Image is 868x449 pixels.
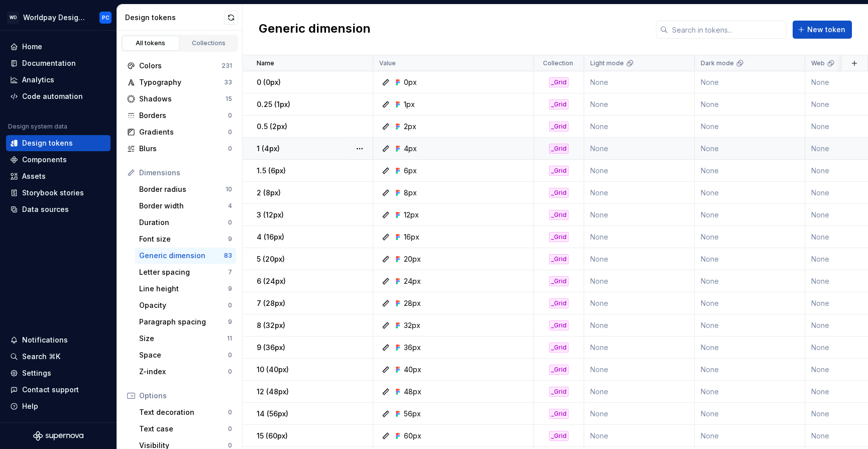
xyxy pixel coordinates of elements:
[139,350,228,360] div: Space
[404,276,421,286] div: 24px
[404,144,417,154] div: 4px
[139,300,228,310] div: Opacity
[404,254,421,264] div: 20px
[257,59,274,67] p: Name
[257,188,281,198] p: 2 (8px)
[695,314,805,336] td: None
[22,385,79,395] div: Contact support
[549,144,569,154] div: _Grid
[22,335,68,345] div: Notifications
[404,210,419,220] div: 12px
[695,270,805,292] td: None
[2,7,115,28] button: WDWorldpay Design SystemPC
[139,184,226,194] div: Border radius
[126,39,176,47] div: All tokens
[135,248,236,264] a: Generic dimension83
[224,78,232,86] div: 33
[22,368,51,378] div: Settings
[123,141,236,157] a: Blurs0
[139,110,228,121] div: Borders
[224,252,232,260] div: 83
[22,42,42,52] div: Home
[257,365,289,375] p: 10 (40px)
[549,409,569,419] div: _Grid
[549,276,569,286] div: _Grid
[22,155,67,165] div: Components
[22,352,60,362] div: Search ⌘K
[404,122,416,132] div: 2px
[139,284,228,294] div: Line height
[228,285,232,293] div: 9
[228,218,232,227] div: 0
[404,232,419,242] div: 16px
[139,424,228,434] div: Text case
[8,123,67,131] div: Design system data
[6,39,111,55] a: Home
[22,58,76,68] div: Documentation
[695,116,805,138] td: None
[584,138,695,160] td: None
[695,182,805,204] td: None
[549,166,569,176] div: _Grid
[404,409,421,419] div: 56px
[139,144,228,154] div: Blurs
[135,214,236,231] a: Duration0
[404,166,417,176] div: 6px
[22,204,69,214] div: Data sources
[6,382,111,398] button: Contact support
[549,298,569,308] div: _Grid
[6,349,111,365] button: Search ⌘K
[695,381,805,403] td: None
[135,198,236,214] a: Border width4
[7,12,19,24] div: WD
[584,248,695,270] td: None
[584,93,695,116] td: None
[139,317,228,327] div: Paragraph spacing
[226,185,232,193] div: 10
[549,320,569,330] div: _Grid
[701,59,734,67] p: Dark mode
[695,425,805,447] td: None
[404,298,421,308] div: 28px
[549,431,569,441] div: _Grid
[793,21,852,39] button: New token
[6,398,111,414] button: Help
[228,301,232,309] div: 0
[549,99,569,109] div: _Grid
[257,77,281,87] p: 0 (0px)
[549,254,569,264] div: _Grid
[404,387,421,397] div: 48px
[135,364,236,380] a: Z-index0
[257,320,285,330] p: 8 (32px)
[139,234,228,244] div: Font size
[257,210,284,220] p: 3 (12px)
[404,77,417,87] div: 0px
[123,74,236,90] a: Typography33
[257,343,285,353] p: 9 (36px)
[139,251,224,261] div: Generic dimension
[695,403,805,425] td: None
[811,59,825,67] p: Web
[135,297,236,313] a: Opacity0
[584,160,695,182] td: None
[135,264,236,280] a: Letter spacing7
[549,122,569,132] div: _Grid
[549,365,569,375] div: _Grid
[228,145,232,153] div: 0
[139,407,228,417] div: Text decoration
[228,408,232,416] div: 0
[226,95,232,103] div: 15
[222,62,232,70] div: 231
[123,91,236,107] a: Shadows15
[6,152,111,168] a: Components
[584,182,695,204] td: None
[228,368,232,376] div: 0
[695,359,805,381] td: None
[257,298,285,308] p: 7 (28px)
[584,204,695,226] td: None
[404,188,417,198] div: 8px
[139,267,228,277] div: Letter spacing
[139,61,222,71] div: Colors
[257,431,288,441] p: 15 (60px)
[584,425,695,447] td: None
